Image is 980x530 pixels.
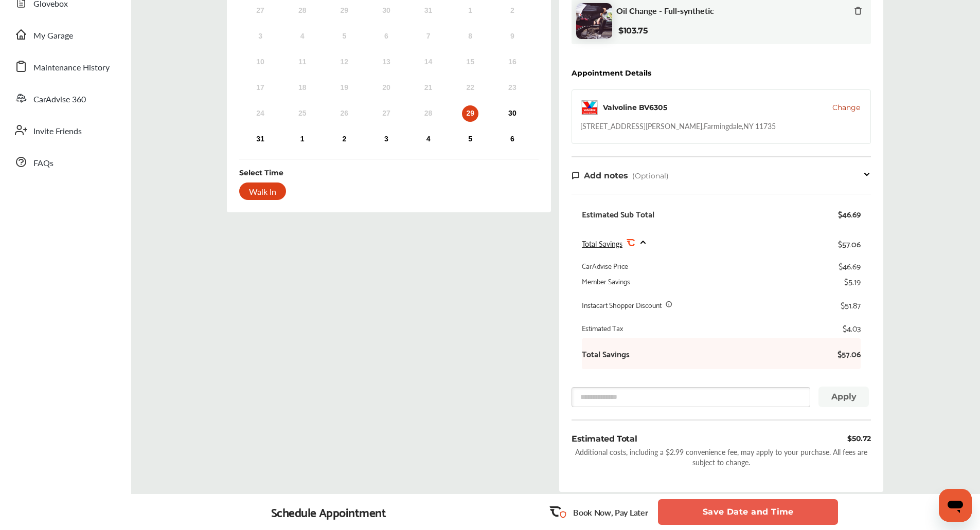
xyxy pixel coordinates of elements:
[573,506,648,518] p: Book Now, Pay Later
[378,105,395,122] div: Not available Wednesday, August 27th, 2025
[294,3,311,19] div: Not available Monday, July 28th, 2025
[504,80,521,96] div: Not available Saturday, August 23rd, 2025
[584,171,628,180] span: Add notes
[9,149,121,175] a: FAQs
[504,105,521,122] div: Choose Saturday, August 30th, 2025
[294,80,311,96] div: Not available Monday, August 18th, 2025
[33,29,73,43] span: My Garage
[336,131,352,148] div: Choose Tuesday, September 2nd, 2025
[252,28,269,45] div: Not available Sunday, August 3rd, 2025
[378,131,395,148] div: Choose Wednesday, September 3rd, 2025
[294,28,311,45] div: Not available Monday, August 4th, 2025
[420,54,437,70] div: Not available Thursday, August 14th, 2025
[33,157,54,170] span: FAQs
[582,261,628,271] div: CarAdvise Price
[239,1,533,150] div: month 2025-08
[420,105,437,122] div: Not available Thursday, August 28th, 2025
[33,93,86,106] span: CarAdvise 360
[9,53,121,80] a: Maintenance History
[462,3,478,19] div: Not available Friday, August 1st, 2025
[336,28,352,45] div: Not available Tuesday, August 5th, 2025
[572,171,580,180] img: note-icon.db9493fa.svg
[838,209,861,219] div: $46.69
[618,26,648,35] b: $103.75
[838,236,861,250] div: $57.06
[420,131,437,148] div: Choose Thursday, September 4th, 2025
[658,499,838,525] button: Save Date and Time
[294,131,311,148] div: Choose Monday, September 1st, 2025
[582,349,630,359] b: Total Savings
[462,105,478,122] div: Choose Friday, August 29th, 2025
[504,3,521,19] div: Not available Saturday, August 2nd, 2025
[572,433,637,445] div: Estimated Total
[582,323,623,333] div: Estimated Tax
[504,54,521,70] div: Not available Saturday, August 16th, 2025
[839,261,861,271] div: $46.69
[9,85,121,112] a: CarAdvise 360
[582,300,662,310] div: Instacart Shopper Discount
[847,433,871,445] div: $50.72
[378,3,395,19] div: Not available Wednesday, July 30th, 2025
[420,28,437,45] div: Not available Thursday, August 7th, 2025
[603,102,667,113] div: Valvoline BV6305
[336,105,352,122] div: Not available Tuesday, August 26th, 2025
[420,3,437,19] div: Not available Thursday, July 31st, 2025
[572,69,651,77] div: Appointment Details
[9,117,121,143] a: Invite Friends
[271,505,386,519] div: Schedule Appointment
[843,323,861,333] div: $4.03
[462,28,478,45] div: Not available Friday, August 8th, 2025
[844,276,861,286] div: $5.19
[462,131,478,148] div: Choose Friday, September 5th, 2025
[582,209,654,219] div: Estimated Sub Total
[818,387,869,407] button: Apply
[832,102,860,113] button: Change
[239,182,286,200] div: Walk In
[336,54,352,70] div: Not available Tuesday, August 12th, 2025
[252,80,269,96] div: Not available Sunday, August 17th, 2025
[580,98,599,117] img: logo-valvoline.png
[504,131,521,148] div: Choose Saturday, September 6th, 2025
[252,3,269,19] div: Not available Sunday, July 27th, 2025
[582,239,622,249] span: Total Savings
[239,168,283,178] div: Select Time
[252,105,269,122] div: Not available Sunday, August 24th, 2025
[294,105,311,122] div: Not available Monday, August 25th, 2025
[252,54,269,70] div: Not available Sunday, August 10th, 2025
[336,3,352,19] div: Not available Tuesday, July 29th, 2025
[576,3,612,39] img: oil-change-thumb.jpg
[580,121,776,131] div: [STREET_ADDRESS][PERSON_NAME] , Farmingdale , NY 11735
[252,131,269,148] div: Choose Sunday, August 31st, 2025
[841,300,861,310] div: $51.87
[462,80,478,96] div: Not available Friday, August 22nd, 2025
[9,21,121,48] a: My Garage
[616,6,714,15] span: Oil Change - Full-synthetic
[294,54,311,70] div: Not available Monday, August 11th, 2025
[33,125,82,138] span: Invite Friends
[378,80,395,96] div: Not available Wednesday, August 20th, 2025
[504,28,521,45] div: Not available Saturday, August 9th, 2025
[632,171,669,180] span: (Optional)
[378,28,395,45] div: Not available Wednesday, August 6th, 2025
[572,447,871,467] div: Additional costs, including a $2.99 convenience fee, may apply to your purchase. All fees are sub...
[462,54,478,70] div: Not available Friday, August 15th, 2025
[830,349,861,359] b: $57.06
[378,54,395,70] div: Not available Wednesday, August 13th, 2025
[582,276,630,286] div: Member Savings
[336,80,352,96] div: Not available Tuesday, August 19th, 2025
[33,61,110,75] span: Maintenance History
[420,80,437,96] div: Not available Thursday, August 21st, 2025
[939,489,972,522] iframe: Button to launch messaging window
